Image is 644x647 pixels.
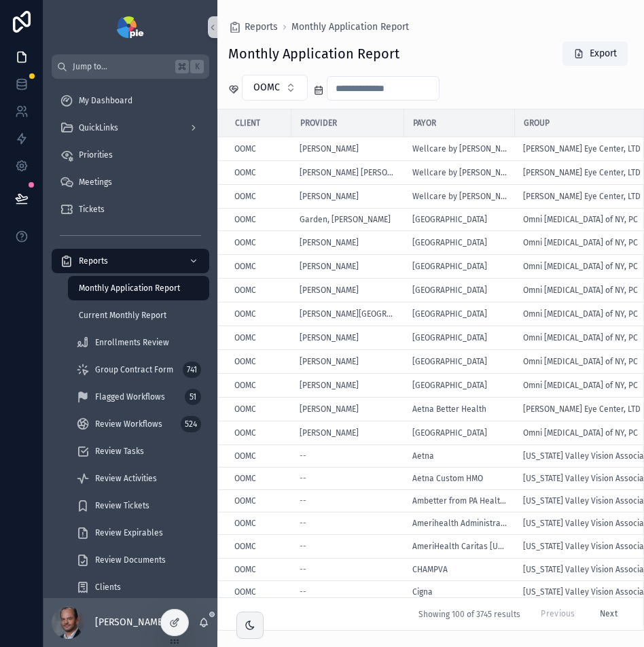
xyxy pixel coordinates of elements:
span: QuickLinks [79,122,118,133]
a: Clients [68,575,209,599]
a: OOMC [234,143,256,154]
span: -- [300,518,306,529]
a: Aetna Custom HMO [412,473,507,484]
a: Aetna Custom HMO [412,473,483,484]
span: OOMC [234,564,256,575]
span: Ambetter from PA Health & Wellness [412,495,507,506]
a: [PERSON_NAME] [300,261,396,272]
a: Wellcare by [PERSON_NAME] [412,143,507,154]
a: AmeriHealth Caritas [US_STATE] [412,541,507,552]
a: [PERSON_NAME][GEOGRAPHIC_DATA] [300,309,396,319]
span: [PERSON_NAME] [300,404,359,415]
a: Review Expirables [68,521,209,545]
a: OOMC [234,451,283,461]
a: [PERSON_NAME] [300,380,359,391]
a: Wellcare by [PERSON_NAME] [412,167,507,178]
span: OOMC [234,167,256,178]
button: Next [590,604,627,625]
a: [PERSON_NAME] [300,261,359,272]
span: OOMC [234,332,256,343]
span: Review Activities [95,473,157,484]
a: [GEOGRAPHIC_DATA] [412,356,487,367]
a: OOMC [234,564,283,575]
a: Cigna [412,587,433,597]
span: CHAMPVA [412,564,448,575]
a: OOMC [234,191,283,202]
a: OOMC [234,495,256,506]
a: [GEOGRAPHIC_DATA] [412,237,507,248]
a: OOMC [234,143,283,154]
a: OOMC [234,587,256,597]
a: OOMC [234,285,283,296]
a: OOMC [234,261,256,272]
a: OOMC [234,309,283,319]
a: OOMC [234,473,283,484]
a: OOMC [234,518,256,529]
span: Reports [245,20,278,34]
a: Aetna [412,451,507,461]
a: [GEOGRAPHIC_DATA] [412,214,487,225]
span: OOMC [234,427,256,438]
a: [PERSON_NAME] [300,427,359,438]
a: Aetna [412,451,434,461]
span: [PERSON_NAME] Eye Center, LTD [523,167,641,178]
a: [PERSON_NAME] Eye Center, LTD [523,191,641,202]
a: OOMC [234,518,283,529]
a: Priorities [52,143,209,167]
span: Client [235,118,260,128]
span: -- [300,495,306,506]
a: Aetna Better Health [412,404,486,415]
a: Current Monthly Report [68,303,209,328]
a: [PERSON_NAME] [300,356,359,367]
span: Review Workflows [95,419,162,430]
a: -- [300,587,396,597]
span: Review Tickets [95,500,149,511]
a: OOMC [234,261,283,272]
span: Showing 100 of 3745 results [418,609,520,620]
a: OOMC [234,285,256,296]
span: K [192,61,202,72]
a: OOMC [234,404,283,415]
a: OOMC [234,356,256,367]
a: OOMC [234,214,283,225]
a: -- [300,518,396,529]
span: Omni [MEDICAL_DATA] of NY, PC [523,427,638,438]
a: [GEOGRAPHIC_DATA] [412,356,507,367]
span: Clients [95,582,121,593]
a: Meetings [52,170,209,194]
a: Garden, [PERSON_NAME] [300,214,391,225]
a: OOMC [234,473,256,484]
a: -- [300,541,396,552]
a: Omni [MEDICAL_DATA] of NY, PC [523,214,638,225]
h1: Monthly Application Report [228,44,399,63]
a: [PERSON_NAME] [300,285,396,296]
div: scrollable content [43,79,217,598]
a: [PERSON_NAME] Eye Center, LTD [523,404,641,415]
span: Review Tasks [95,446,144,457]
a: [PERSON_NAME] [PERSON_NAME] [300,167,396,178]
a: [GEOGRAPHIC_DATA] [412,214,507,225]
span: -- [300,587,306,597]
span: Jump to... [73,61,170,72]
a: -- [300,495,396,506]
a: [GEOGRAPHIC_DATA] [412,380,487,391]
a: OOMC [234,541,283,552]
a: Review Activities [68,466,209,491]
button: Export [562,41,628,66]
a: Omni [MEDICAL_DATA] of NY, PC [523,285,638,296]
span: Flagged Workflows [95,391,165,402]
span: Omni [MEDICAL_DATA] of NY, PC [523,380,638,391]
a: [GEOGRAPHIC_DATA] [412,237,487,248]
a: [PERSON_NAME] [300,427,396,438]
